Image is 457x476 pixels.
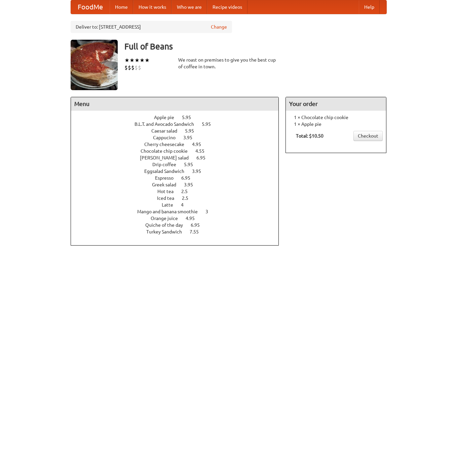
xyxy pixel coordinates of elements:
[183,135,199,140] span: 3.95
[353,131,383,141] a: Checkout
[152,162,205,167] a: Drip coffee 5.95
[141,148,194,154] span: Chocolate chip cookie
[157,189,200,194] a: Hot tea 2.5
[135,57,140,64] li: ★
[191,222,206,228] span: 6.95
[196,155,212,160] span: 6.95
[131,64,135,71] li: $
[190,229,205,234] span: 7.55
[154,115,181,120] span: Apple pie
[185,128,201,134] span: 5.95
[172,0,207,14] a: Who we are
[144,142,214,147] a: Cherry cheesecake 4.95
[186,216,201,221] span: 4.95
[135,121,201,127] span: B.L.T. and Avocado Sandwich
[71,21,232,33] div: Deliver to: [STREET_ADDRESS]
[192,169,208,174] span: 3.95
[157,195,201,201] a: Iced tea 2.5
[140,57,145,64] li: ★
[181,202,190,208] span: 4
[135,64,138,71] li: $
[157,189,180,194] span: Hot tea
[152,162,183,167] span: Drip coffee
[182,195,195,201] span: 2.5
[124,64,128,71] li: $
[138,64,141,71] li: $
[151,128,184,134] span: Caesar salad
[195,148,211,154] span: 4.55
[137,209,221,214] a: Mango and banana smoothie 3
[289,121,383,127] li: 1 × Apple pie
[178,57,279,70] div: We roast on premises to give you the best cup of coffee in town.
[140,155,218,160] a: [PERSON_NAME] salad 6.95
[202,121,218,127] span: 5.95
[146,229,189,234] span: Turkey Sandwich
[151,216,207,221] a: Orange juice 4.95
[146,229,211,234] a: Turkey Sandwich 7.55
[211,24,227,30] a: Change
[124,57,129,64] li: ★
[155,175,180,181] span: Espresso
[137,209,204,214] span: Mango and banana smoothie
[289,114,383,121] li: 1 × Chocolate chip cookie
[152,182,183,187] span: Greek salad
[154,115,203,120] a: Apple pie 5.95
[140,155,195,160] span: [PERSON_NAME] salad
[157,195,181,201] span: Iced tea
[182,115,198,120] span: 5.95
[184,162,200,167] span: 5.95
[152,182,205,187] a: Greek salad 3.95
[71,40,118,90] img: angular.jpg
[133,0,172,14] a: How it works
[181,189,194,194] span: 2.5
[141,148,217,154] a: Chocolate chip cookie 4.55
[151,216,185,221] span: Orange juice
[135,121,223,127] a: B.L.T. and Avocado Sandwich 5.95
[162,202,180,208] span: Latte
[296,133,323,139] b: Total: $10.50
[286,97,386,111] h4: Your order
[144,169,191,174] span: Eggsalad Sandwich
[181,175,197,181] span: 6.95
[162,202,196,208] a: Latte 4
[144,142,191,147] span: Cherry cheesecake
[192,142,208,147] span: 4.95
[205,209,215,214] span: 3
[71,97,279,111] h4: Menu
[144,169,214,174] a: Eggsalad Sandwich 3.95
[153,135,205,140] a: Cappucino 3.95
[155,175,203,181] a: Espresso 6.95
[184,182,200,187] span: 3.95
[145,222,190,228] span: Quiche of the day
[151,128,206,134] a: Caesar salad 5.95
[359,0,380,14] a: Help
[71,0,110,14] a: FoodMe
[207,0,247,14] a: Recipe videos
[128,64,131,71] li: $
[129,57,135,64] li: ★
[110,0,133,14] a: Home
[124,40,387,53] h3: Full of Beans
[145,57,150,64] li: ★
[145,222,212,228] a: Quiche of the day 6.95
[153,135,182,140] span: Cappucino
